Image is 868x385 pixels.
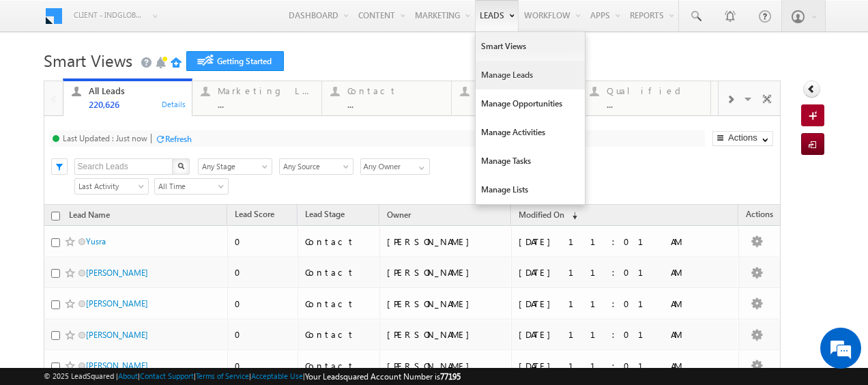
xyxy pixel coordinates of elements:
div: Marketing Leads [218,85,313,96]
span: Owner [387,210,411,220]
div: Chat with us now [71,72,229,89]
div: Minimize live chat window [224,7,257,40]
div: [DATE] 11:01 AM [519,236,706,248]
div: [PERSON_NAME] [387,266,506,279]
div: [PERSON_NAME] [387,298,506,310]
span: Client - indglobal2 (77195) [74,8,145,22]
a: [PERSON_NAME] [86,330,148,340]
a: Manage Lists [476,175,585,204]
div: Contact [305,298,373,310]
div: All Leads [89,85,184,96]
div: 0 [235,360,291,372]
input: Search Leads [74,158,173,175]
a: Smart Views [476,32,585,61]
div: Lead Source Filter [279,158,353,175]
a: Qualified... [581,81,711,115]
a: Lead Name [62,208,117,225]
a: Last Activity [74,178,149,195]
a: All Time [154,178,229,195]
img: Search [177,162,184,169]
div: Refresh [165,134,192,144]
a: Yusra [86,236,106,246]
a: Manage Tasks [476,147,585,175]
div: ... [347,99,443,109]
span: Any Stage [199,160,267,173]
a: Contact... [321,81,452,115]
span: Lead Score [235,209,274,219]
span: All Time [155,180,224,192]
img: d_60004797649_company_0_60004797649 [23,72,57,89]
input: Type to Search [360,158,430,175]
a: Modified On (sorted descending) [512,207,584,225]
span: Smart Views [44,49,132,71]
button: Actions [712,131,773,146]
a: Manage Opportunities [476,89,585,118]
a: About [118,371,138,380]
div: [DATE] 11:01 AM [519,328,706,341]
div: Details [161,98,187,110]
div: Lead Stage Filter [198,158,272,175]
a: Any Stage [198,158,272,175]
div: Contact [347,85,443,96]
a: Prospect... [451,81,581,115]
div: ... [607,99,702,109]
a: Manage Leads [476,61,585,89]
div: [PERSON_NAME] [387,360,506,372]
div: [DATE] 11:01 AM [519,266,706,279]
div: Contact [305,360,373,372]
em: Start Chat [186,295,248,313]
a: Lead Stage [298,207,351,225]
div: [PERSON_NAME] [387,328,506,341]
div: 0 [235,266,291,279]
a: Contact Support [140,371,194,380]
div: [PERSON_NAME] [387,236,506,248]
div: Qualified [607,85,702,96]
a: Acceptable Use [251,371,303,380]
a: Show All Items [411,159,429,173]
div: Contact [305,328,373,341]
a: [PERSON_NAME] [86,298,148,309]
a: Lead Score [228,207,281,225]
a: Manage Activities [476,118,585,147]
div: 0 [235,298,291,310]
textarea: Type your message and hit 'Enter' [18,126,249,284]
a: Getting Started [186,51,284,71]
div: [DATE] 11:01 AM [519,360,706,372]
span: Your Leadsquared Account Number is [305,371,461,382]
div: ... [218,99,313,109]
div: [DATE] 11:01 AM [519,298,706,310]
span: Modified On [519,210,564,220]
a: [PERSON_NAME] [86,360,148,371]
span: Last Activity [75,180,144,192]
span: Lead Stage [305,209,345,219]
a: [PERSON_NAME] [86,268,148,278]
span: (sorted descending) [566,210,577,221]
div: 220,626 [89,99,184,109]
div: Last Updated : Just now [63,133,147,143]
div: 0 [235,236,291,248]
a: Marketing Leads... [192,81,322,115]
div: 0 [235,328,291,341]
a: Any Source [279,158,353,175]
div: Contact [305,236,373,248]
input: Check all records [51,212,60,220]
a: All Leads220,626Details [63,79,193,117]
span: © 2025 LeadSquared | | | | | [44,370,461,383]
span: Actions [739,207,780,225]
div: Owner Filter [360,158,429,175]
span: Any Source [280,160,349,173]
a: Terms of Service [196,371,249,380]
div: Contact [305,266,373,279]
span: 77195 [440,371,461,382]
